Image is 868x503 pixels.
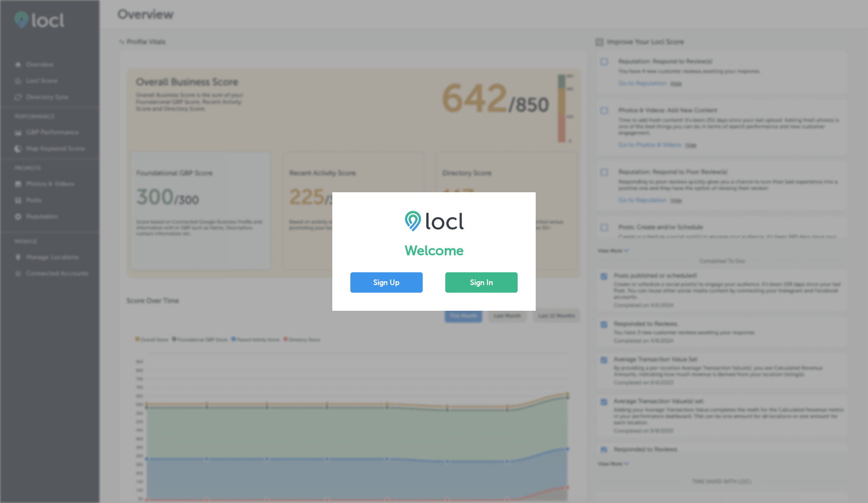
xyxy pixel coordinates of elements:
h1: Welcome [350,242,518,259]
img: LOCL logo [405,210,464,231]
button: Sign Up [350,272,423,293]
button: Sign In [445,272,518,293]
